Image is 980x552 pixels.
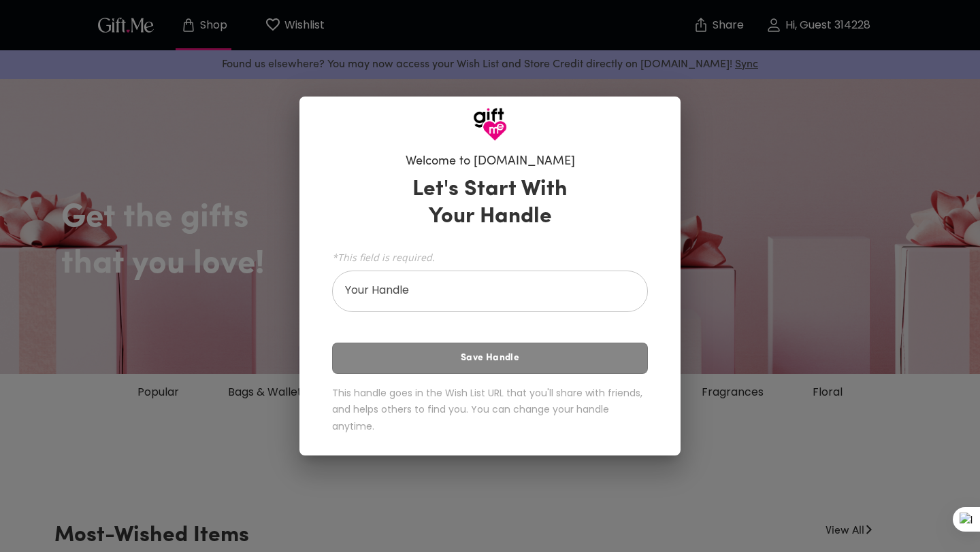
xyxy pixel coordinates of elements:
[395,176,585,230] h3: Let's Start With Your Handle
[406,154,575,170] h6: Welcome to [DOMAIN_NAME]
[332,385,648,435] h6: This handle goes in the Wish List URL that you'll share with friends, and helps others to find yo...
[332,251,648,264] span: *This field is required.
[473,107,507,141] img: GiftMe Logo
[332,274,633,312] input: Your Handle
